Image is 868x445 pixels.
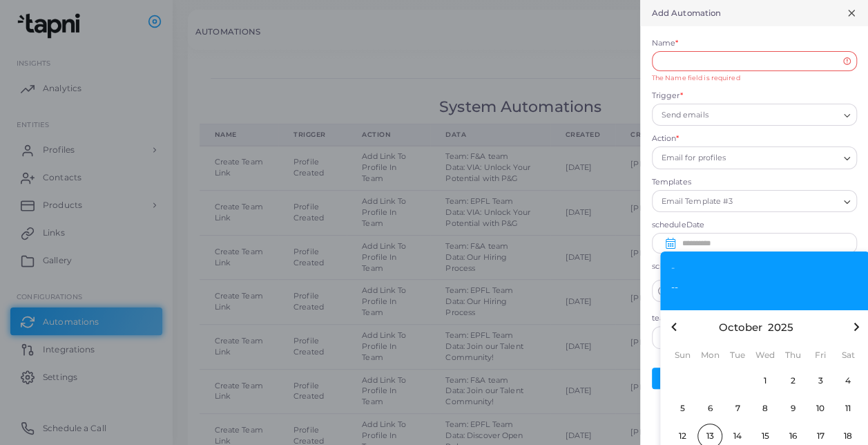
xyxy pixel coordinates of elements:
span: 8 [753,396,778,421]
span: -- [671,283,678,299]
span: 10 [808,396,833,421]
button: 7 [724,395,751,422]
div: The Name field is required [652,73,857,83]
label: Name [652,38,679,49]
label: Templates [652,177,857,188]
span: 2 [780,368,805,393]
div: Thu [779,349,807,361]
span: 6 [697,396,722,421]
button: 2 [779,367,807,395]
label: Action [652,133,679,144]
div: Sun [668,349,696,361]
span: Send emails [659,108,711,122]
button: 6 [696,395,724,422]
input: Search for option [711,107,838,122]
button: 11 [834,395,862,422]
span: 1 [753,368,778,393]
h5: Add Automation [652,8,722,18]
button: clock [653,281,673,301]
svg: clock [658,286,668,296]
button: 1 [751,367,779,395]
button: 3 [807,367,834,395]
label: scheduleDate [652,220,857,231]
span: 3 [808,368,833,393]
button: 9 [779,395,807,422]
input: Search for option [729,151,838,166]
button: 5 [668,395,696,422]
div: Search for option [652,190,857,212]
button: 4 [834,367,862,395]
input: Search for option [654,330,838,345]
span: 7 [725,396,750,421]
div: Sat [834,349,862,361]
button: Add [652,368,693,388]
button: 2025 [768,322,793,332]
span: - [671,263,675,272]
button: 10 [807,395,834,422]
div: Wed [751,349,779,361]
div: Tue [724,349,751,361]
span: 4 [836,368,860,393]
div: Mon [696,349,724,361]
div: Search for option [652,104,857,126]
span: Email for profiles [659,151,728,166]
div: Search for option [652,326,857,348]
span: Email Template #3 [659,194,735,209]
div: Fri [807,349,834,361]
span: 9 [780,396,805,421]
label: teamsFilter [652,313,857,324]
input: Search for option [736,193,838,209]
span: 5 [670,396,695,421]
label: Trigger [652,91,683,102]
span: 11 [836,396,860,421]
div: Search for option [652,146,857,169]
button: October [719,322,762,332]
button: 8 [751,395,779,422]
label: scheduleTime [652,261,857,272]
